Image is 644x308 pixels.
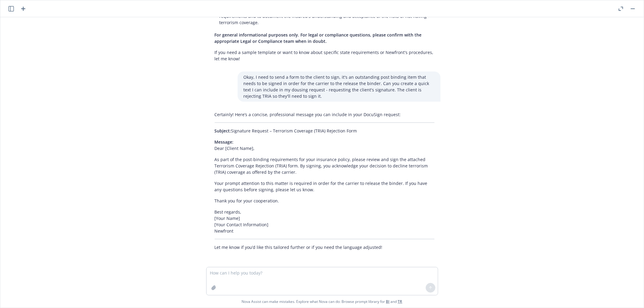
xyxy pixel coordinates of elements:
[244,74,434,99] p: Okay, I need to send a form to the client to sign, it's an outstanding post binding item that nee...
[215,244,434,250] p: Let me know if you’d like this tailored further or if you need the language adjusted!
[215,209,434,234] p: Best regards, [Your Name] [Your Contact Information] Newfront
[215,139,434,151] p: Dear [Client Name],
[215,111,434,118] p: Certainly! Here’s a concise, professional message you can include in your DocuSign request:
[215,180,434,193] p: Your prompt attention to this matter is required in order for the carrier to release the binder. ...
[215,198,434,204] p: Thank you for your cooperation.
[215,49,434,62] p: If you need a sample template or want to know about specific state requirements or Newfront's pro...
[386,299,390,304] a: BI
[398,299,402,304] a: TR
[215,156,434,175] p: As part of the post-binding requirements for your insurance policy, please review and sign the at...
[215,32,422,44] span: For general informational purposes only. For legal or compliance questions, please confirm with t...
[215,128,231,134] span: Subject:
[242,295,402,308] span: Nova Assist can make mistakes. Explore what Nova can do: Browse prompt library for and
[215,128,434,134] p: Signature Request – Terrorism Coverage (TRIA) Rejection Form
[215,139,234,145] span: Message:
